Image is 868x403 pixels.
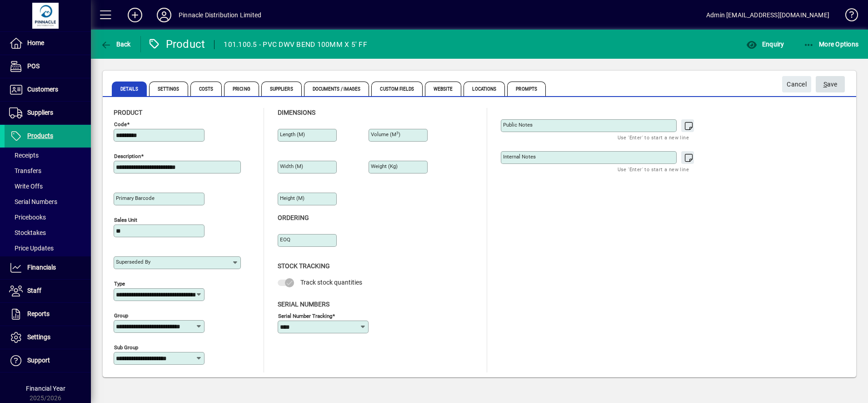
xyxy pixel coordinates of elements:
span: Enquiry [746,41,784,48]
span: Receipts [9,152,39,159]
div: Product [148,37,205,51]
button: Save [816,76,845,92]
span: Support [27,357,50,364]
app-page-header-button: Back [91,36,141,52]
a: POS [5,55,91,78]
span: POS [27,62,40,70]
span: Locations [464,82,505,96]
span: Transfers [9,167,41,174]
span: Write Offs [9,183,43,190]
span: Pricebooks [9,214,46,221]
mat-label: Superseded by [116,259,150,265]
mat-label: Public Notes [503,122,533,128]
span: Staff [27,287,41,294]
span: Documents / Images [304,82,369,96]
span: Settings [27,333,50,341]
span: Suppliers [261,82,302,96]
span: Custom Fields [371,82,422,96]
mat-label: Group [114,312,128,319]
div: 101.100.5 - PVC DWV BEND 100MM X 5' FF [224,37,367,52]
a: Receipts [5,148,91,163]
mat-hint: Use 'Enter' to start a new line [618,132,689,143]
span: Price Updates [9,245,54,252]
span: Website [425,82,462,96]
span: Product [114,109,142,116]
a: Reports [5,303,91,326]
span: Home [27,39,44,46]
a: Staff [5,280,91,302]
a: Financials [5,256,91,279]
sup: 3 [396,131,399,135]
mat-label: Type [114,281,125,287]
span: Stock Tracking [278,262,330,270]
span: Serial Numbers [278,301,329,308]
span: Ordering [278,214,309,221]
span: Details [112,82,147,96]
button: Back [98,36,133,52]
button: More Options [801,36,861,52]
a: Serial Numbers [5,194,91,209]
a: Stocktakes [5,225,91,240]
a: Knowledge Base [838,2,857,31]
mat-label: EOQ [280,236,290,243]
mat-label: Primary barcode [116,195,155,201]
mat-label: Sub group [114,344,138,351]
mat-label: Height (m) [280,195,304,201]
span: Pricing [224,82,259,96]
div: Pinnacle Distribution Limited [179,8,261,22]
button: Cancel [782,76,811,92]
a: Support [5,349,91,372]
a: Home [5,32,91,55]
mat-hint: Use 'Enter' to start a new line [618,164,689,174]
span: ave [823,77,838,92]
span: Reports [27,310,50,317]
span: Costs [190,82,222,96]
span: Financials [27,264,56,271]
mat-label: Code [114,121,127,128]
button: Profile [150,7,179,23]
mat-label: Width (m) [280,163,303,169]
mat-label: Weight (Kg) [371,163,398,169]
span: Cancel [787,77,807,92]
a: Write Offs [5,179,91,194]
a: Transfers [5,163,91,179]
span: Prompts [507,82,546,96]
span: Suppliers [27,109,53,116]
mat-label: Internal Notes [503,153,536,160]
span: Customers [27,86,58,93]
span: Track stock quantities [300,279,362,286]
span: S [823,81,827,88]
mat-label: Length (m) [280,131,305,138]
span: Serial Numbers [9,198,57,205]
span: Stocktakes [9,229,46,236]
mat-label: Serial Number tracking [278,312,332,319]
a: Settings [5,326,91,349]
button: Enquiry [744,36,786,52]
span: Products [27,132,53,139]
button: Add [120,7,150,23]
mat-label: Description [114,153,141,159]
span: Financial Year [26,385,65,392]
span: Settings [149,82,188,96]
span: Back [100,41,131,48]
a: Customers [5,78,91,101]
span: More Options [803,41,859,48]
span: Dimensions [278,109,315,116]
a: Pricebooks [5,209,91,225]
div: Admin [EMAIL_ADDRESS][DOMAIN_NAME] [706,8,829,22]
mat-label: Volume (m ) [371,131,400,138]
a: Price Updates [5,240,91,256]
mat-label: Sales unit [114,217,137,223]
a: Suppliers [5,102,91,124]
